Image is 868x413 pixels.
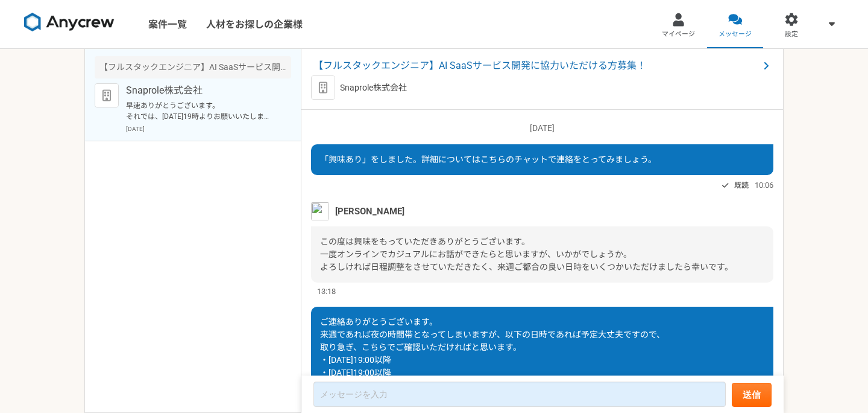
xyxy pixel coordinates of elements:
[317,286,336,297] span: 13:18
[320,155,656,164] span: 「興味あり」をしました。詳細についてはこちらのチャットで連絡をとってみましょう。
[95,83,119,107] img: default_org_logo-42cde973f59100197ec2c8e796e4974ac8490bb5b08a0eb061ff975e4574aa76.png
[732,383,772,407] button: 送信
[719,30,752,39] span: メッセージ
[95,56,291,78] div: 【フルスタックエンジニア】AI SaaSサービス開発に協力いただける方募集！
[320,237,733,272] span: この度は興味をもっていただきありがとうございます。 一度オンラインでカジュアルにお話ができたらと思いますが、いかがでしょうか。 よろしければ日程調整をさせていただきたく、来週ご都合の良い日時をい...
[24,13,115,32] img: 8DqYSo04kwAAAAASUVORK5CYII=
[311,122,773,135] p: [DATE]
[734,178,749,193] span: 既読
[311,75,335,100] img: default_org_logo-42cde973f59100197ec2c8e796e4974ac8490bb5b08a0eb061ff975e4574aa76.png
[785,30,798,39] span: 設定
[320,317,665,390] span: ご連絡ありがとうございます。 来週であれば夜の時間帯となってしまいますが、以下の日時であれば予定大丈夫ですので、 取り急ぎ、こちらでご確認いただければと思います。 ・[DATE]19:00以降 ...
[340,82,407,94] p: Snaprole株式会社
[126,124,291,133] p: [DATE]
[755,179,773,191] span: 10:06
[126,83,275,98] p: Snaprole株式会社
[313,59,759,73] span: 【フルスタックエンジニア】AI SaaSサービス開発に協力いただける方募集！
[126,100,275,122] p: 早速ありがとうございます。 それでは、[DATE]19時よりお願いいたします。 以下のリンクよりご入室くださいませ。 --- [DATE] · 19:00～ Google Meet リンク: [...
[311,202,329,220] img: unnamed.jpg
[335,205,404,218] span: [PERSON_NAME]
[662,30,695,39] span: マイページ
